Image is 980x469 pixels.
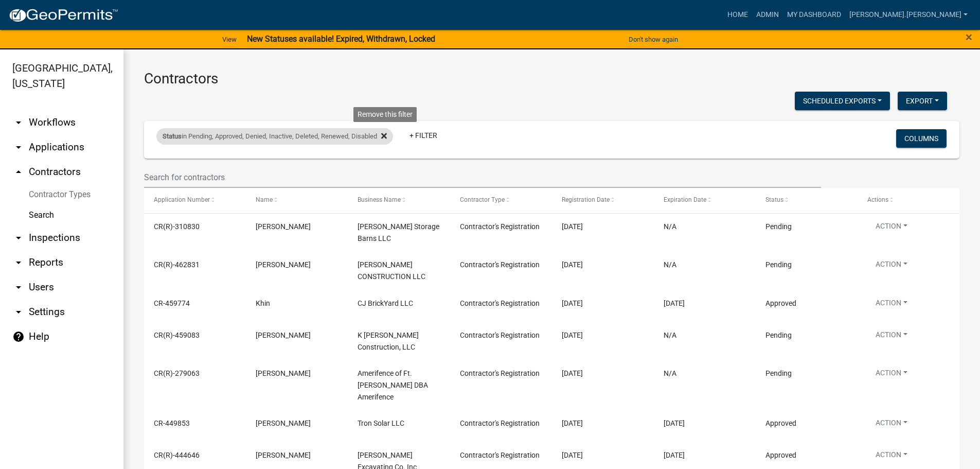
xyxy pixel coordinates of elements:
[256,451,311,459] span: DARLA FREY
[358,419,404,427] span: Tron Solar LLC
[765,369,792,377] span: Pending
[752,5,783,25] a: Admin
[358,369,428,401] span: Amerifence of Ft. Wayne DBA Amerifence
[358,299,413,307] span: CJ BrickYard LLC
[460,331,540,339] span: Contractor's Registration
[12,331,25,343] i: help
[218,31,241,48] a: View
[867,329,916,344] button: Action
[966,30,972,44] span: ×
[867,418,916,432] button: Action
[765,451,796,459] span: Approved
[896,129,947,148] button: Columns
[765,196,783,203] span: Status
[867,196,888,203] span: Actions
[756,188,858,213] datatable-header-cell: Status
[460,451,540,459] span: Contractor's Registration
[12,256,25,269] i: arrow_drop_down
[765,260,792,269] span: Pending
[664,299,685,307] span: 06/28/2026
[460,369,540,377] span: Contractor's Registration
[562,222,583,231] span: 08/14/2025
[625,31,682,48] button: Don't show again
[358,331,419,351] span: K Graber Construction, LLC
[795,92,890,110] button: Scheduled Exports
[358,196,401,203] span: Business Name
[358,260,425,281] span: CONNER CONSTRUCTION LLC
[562,299,583,307] span: 08/06/2025
[256,369,311,377] span: Chandra Chaves
[562,196,610,203] span: Registration Date
[156,128,393,145] div: in Pending, Approved, Denied, Inactive, Deleted, Renewed, Disabled
[765,222,792,231] span: Pending
[256,331,311,339] span: Tiffany Carpenter
[867,449,916,464] button: Action
[664,331,676,339] span: N/A
[154,196,210,203] span: Application Number
[144,70,959,88] h3: Contractors
[247,34,435,44] strong: New Statuses available! Expired, Withdrawn, Locked
[12,141,25,153] i: arrow_drop_down
[460,222,540,231] span: Contractor's Registration
[562,419,583,427] span: 07/15/2025
[867,221,916,236] button: Action
[552,188,654,213] datatable-header-cell: Registration Date
[163,132,182,140] span: Status
[765,299,796,307] span: Approved
[12,116,25,129] i: arrow_drop_down
[144,188,246,213] datatable-header-cell: Application Number
[460,260,540,269] span: Contractor's Registration
[898,92,947,110] button: Export
[460,419,540,427] span: Contractor's Registration
[12,306,25,318] i: arrow_drop_down
[401,126,446,145] a: + Filter
[966,31,972,43] button: Close
[867,368,916,383] button: Action
[256,222,311,231] span: Marvin Raber
[867,259,916,274] button: Action
[256,260,311,269] span: Lucas
[353,107,417,122] div: Remove this filter
[256,299,270,307] span: Khin
[562,451,583,459] span: 07/02/2025
[765,419,796,427] span: Approved
[12,281,25,293] i: arrow_drop_down
[12,166,25,178] i: arrow_drop_up
[256,196,273,203] span: Name
[664,369,676,377] span: N/A
[460,299,540,307] span: Contractor's Registration
[246,188,348,213] datatable-header-cell: Name
[154,260,200,269] span: CR(R)-462831
[845,5,972,25] a: [PERSON_NAME].[PERSON_NAME]
[664,419,685,427] span: 05/09/2026
[664,451,685,459] span: 07/01/2026
[765,331,792,339] span: Pending
[562,331,583,339] span: 08/04/2025
[867,298,916,312] button: Action
[154,419,190,427] span: CR-449853
[154,299,190,307] span: CR-459774
[256,419,311,427] span: Brian Platt
[348,188,450,213] datatable-header-cell: Business Name
[664,222,676,231] span: N/A
[664,260,676,269] span: N/A
[154,222,200,231] span: CR(R)-310830
[858,188,959,213] datatable-header-cell: Actions
[358,222,439,242] span: Raber Storage Barns LLC
[723,5,752,25] a: Home
[460,196,505,203] span: Contractor Type
[562,369,583,377] span: 07/23/2025
[654,188,756,213] datatable-header-cell: Expiration Date
[450,188,551,213] datatable-header-cell: Contractor Type
[154,451,200,459] span: CR(R)-444646
[144,167,821,188] input: Search for contractors
[154,369,200,377] span: CR(R)-279063
[154,331,200,339] span: CR(R)-459083
[783,5,845,25] a: My Dashboard
[12,232,25,244] i: arrow_drop_down
[664,196,706,203] span: Expiration Date
[562,260,583,269] span: 08/12/2025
